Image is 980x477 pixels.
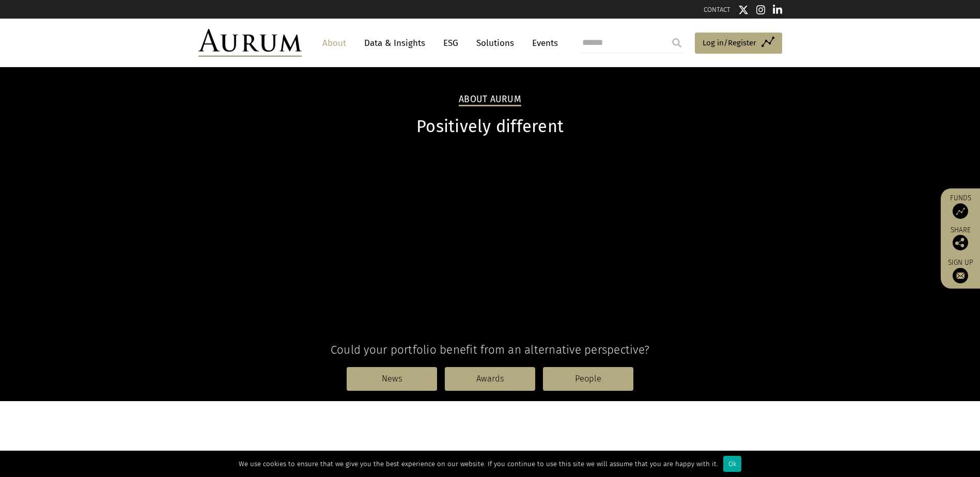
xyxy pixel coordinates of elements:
[946,227,975,250] div: Share
[773,5,782,15] img: Linkedin icon
[695,33,782,54] a: Log in/Register
[471,34,519,53] a: Solutions
[317,34,351,53] a: About
[704,6,730,13] a: CONTACT
[738,5,749,15] img: Twitter icon
[445,367,535,391] a: Awards
[946,258,975,283] a: Sign up
[347,367,437,391] a: News
[543,367,633,391] a: People
[459,94,521,106] h2: About Aurum
[527,34,558,53] a: Events
[438,34,463,53] a: ESG
[946,194,975,219] a: Funds
[756,5,766,15] img: Instagram icon
[723,456,741,472] div: Ok
[198,117,782,137] h1: Positively different
[198,343,782,357] h4: Could your portfolio benefit from an alternative perspective?
[953,203,968,219] img: Access Funds
[953,235,968,250] img: Share this post
[666,33,687,53] input: Submit
[359,34,430,53] a: Data & Insights
[703,37,756,49] span: Log in/Register
[953,268,968,283] img: Sign up to our newsletter
[198,29,302,57] img: Aurum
